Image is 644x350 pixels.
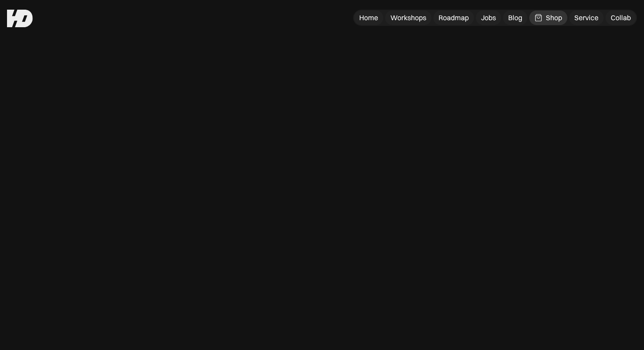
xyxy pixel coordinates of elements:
div: Collab [611,13,631,22]
div: Roadmap [439,13,469,22]
div: Home [359,13,378,22]
a: Blog [503,11,527,25]
div: Blog [508,13,522,22]
a: Workshops [385,11,432,25]
div: Workshops [390,13,426,22]
div: Jobs [481,13,496,22]
a: Home [354,11,383,25]
a: Collab [605,11,636,25]
div: Shop [546,13,562,22]
div: Service [574,13,598,22]
a: Jobs [476,11,501,25]
a: Service [569,11,604,25]
a: Roadmap [433,11,474,25]
a: Shop [529,11,567,25]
